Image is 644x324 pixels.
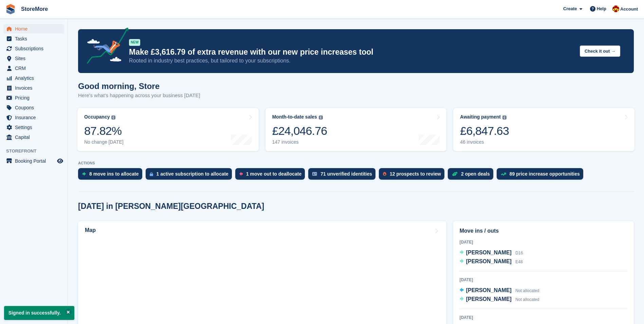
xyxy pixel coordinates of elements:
[3,103,64,112] a: menu
[460,314,627,321] div: [DATE]
[3,93,64,103] a: menu
[6,148,68,155] span: Storefront
[3,24,64,34] a: menu
[502,115,507,120] img: icon-info-grey-7440780725fd019a000dd9b08b2336e03edf1995a4989e88bcd33f0948082b44.svg
[5,4,16,14] img: stora-icon-8386f47178a22dfd0bd8f6a31ec36ba5ce8667c1dd55bd0f319d3a0aa187defe.svg
[129,47,574,57] p: Make £3,616.79 of extra revenue with our new price increases tool
[15,93,56,103] span: Pricing
[501,173,506,176] img: price_increase_opportunities-93ffe204e8149a01c8c9dc8f82e8f89637d9d84a8eef4429ea346261dce0b2c0.svg
[265,108,447,151] a: Month-to-date sales £24,046.76 147 invoices
[246,171,301,177] div: 1 move out to deallocate
[3,113,64,122] a: menu
[3,34,64,43] a: menu
[150,172,153,176] img: active_subscription_to_allocate_icon-d502201f5373d7db506a760aba3b589e785aa758c864c3986d89f69b8ff3...
[563,5,577,12] span: Create
[15,44,56,53] span: Subscriptions
[146,168,235,183] a: 1 active subscription to allocate
[81,28,129,66] img: price-adjustments-announcement-icon-8257ccfd72463d97f412b2fc003d46551f7dbcb40ab6d574587a9cd5c0d94...
[308,168,379,183] a: 71 unverified identities
[84,139,124,145] div: No change [DATE]
[85,227,96,233] h2: Map
[390,171,441,177] div: 12 prospects to review
[4,306,74,320] p: Signed in successfully.
[82,172,86,176] img: move_ins_to_allocate_icon-fdf77a2bb77ea45bf5b3d319d69a93e2d87916cf1d5bf7949dd705db3b84f3ca.svg
[515,259,522,264] span: E48
[515,288,539,293] span: Not allocated
[77,108,259,151] a: Occupancy 87.82% No change [DATE]
[84,114,110,120] div: Occupancy
[460,277,627,283] div: [DATE]
[319,115,323,120] img: icon-info-grey-7440780725fd019a000dd9b08b2336e03edf1995a4989e88bcd33f0948082b44.svg
[460,295,539,304] a: [PERSON_NAME] Not allocated
[3,54,64,63] a: menu
[89,171,139,177] div: 8 move ins to allocate
[460,239,627,245] div: [DATE]
[466,296,512,302] span: [PERSON_NAME]
[453,108,634,151] a: Awaiting payment £6,847.63 46 invoices
[460,257,523,266] a: [PERSON_NAME] E48
[580,46,620,57] button: Check it out →
[612,5,619,12] img: Store More Team
[312,172,317,176] img: verify_identity-adf6edd0f0f0b5bbfe63781bf79b02c33cf7c696d77639b501bdc392416b5a36.svg
[78,92,200,100] p: Here's what's happening across your business [DATE]
[3,123,64,132] a: menu
[15,156,56,166] span: Booking Portal
[18,3,51,15] a: StoreMore
[56,157,64,165] a: Preview store
[15,24,56,34] span: Home
[78,202,264,211] h2: [DATE] in [PERSON_NAME][GEOGRAPHIC_DATA]
[15,64,56,73] span: CRM
[466,287,512,293] span: [PERSON_NAME]
[272,139,327,145] div: 147 invoices
[497,168,587,183] a: 89 price increase opportunities
[379,168,448,183] a: 12 prospects to review
[383,172,386,176] img: prospect-51fa495bee0391a8d652442698ab0144808aea92771e9ea1ae160a38d050c398.svg
[129,57,574,65] p: Rooted in industry best practices, but tailored to your subscriptions.
[15,73,56,83] span: Analytics
[78,82,200,91] h1: Good morning, Store
[515,297,539,302] span: Not allocated
[15,83,56,93] span: Invoices
[15,54,56,63] span: Sites
[448,168,497,183] a: 2 open deals
[460,114,501,120] div: Awaiting payment
[3,64,64,73] a: menu
[320,171,372,177] div: 71 unverified identities
[3,156,64,166] a: menu
[461,171,490,177] div: 2 open deals
[460,286,539,295] a: [PERSON_NAME] Not allocated
[157,171,228,177] div: 1 active subscription to allocate
[460,227,627,235] h2: Move ins / outs
[15,132,56,142] span: Capital
[620,6,638,13] span: Account
[15,103,56,112] span: Coupons
[510,171,580,177] div: 89 price increase opportunities
[235,168,308,183] a: 1 move out to deallocate
[272,124,327,138] div: £24,046.76
[460,249,523,257] a: [PERSON_NAME] D16
[3,83,64,93] a: menu
[15,34,56,43] span: Tasks
[460,124,509,138] div: £6,847.63
[452,172,458,176] img: deal-1b604bf984904fb50ccaf53a9ad4b4a5d6e5aea283cecdc64d6e3604feb123c2.svg
[515,251,523,255] span: D16
[466,258,512,264] span: [PERSON_NAME]
[3,132,64,142] a: menu
[239,172,243,176] img: move_outs_to_deallocate_icon-f764333ba52eb49d3ac5e1228854f67142a1ed5810a6f6cc68b1a99e826820c5.svg
[466,250,512,255] span: [PERSON_NAME]
[15,113,56,122] span: Insurance
[129,39,140,46] div: NEW
[460,139,509,145] div: 46 invoices
[3,73,64,83] a: menu
[272,114,317,120] div: Month-to-date sales
[111,115,115,120] img: icon-info-grey-7440780725fd019a000dd9b08b2336e03edf1995a4989e88bcd33f0948082b44.svg
[15,123,56,132] span: Settings
[78,168,146,183] a: 8 move ins to allocate
[78,161,634,165] p: ACTIONS
[84,124,124,138] div: 87.82%
[597,5,606,12] span: Help
[3,44,64,53] a: menu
